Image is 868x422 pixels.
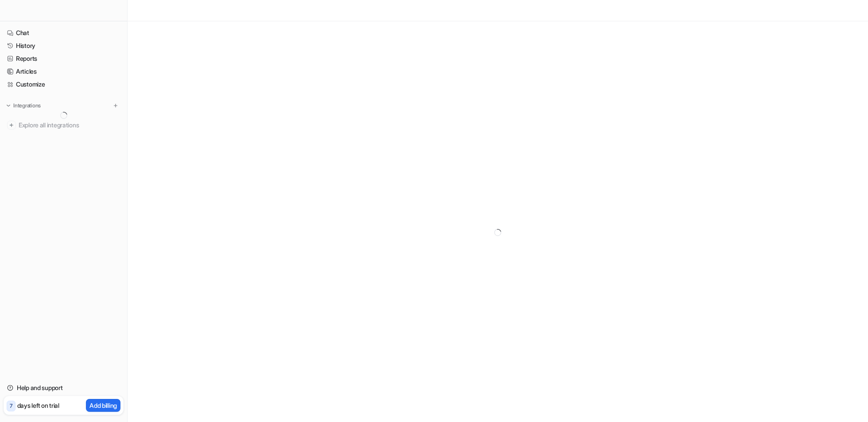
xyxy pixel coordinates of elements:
[7,121,16,130] img: explore all integrations
[86,399,120,412] button: Add billing
[4,119,124,131] a: Explore all integrations
[4,27,124,39] a: Chat
[10,402,12,410] p: 7
[4,101,43,110] button: Integrations
[4,39,124,52] a: History
[89,401,117,410] p: Add billing
[13,102,41,109] p: Integrations
[17,401,59,410] p: days left on trial
[4,52,124,65] a: Reports
[112,103,119,109] img: menu_add.svg
[4,65,124,78] a: Articles
[4,78,124,91] a: Customize
[19,118,120,132] span: Explore all integrations
[4,382,124,394] a: Help and support
[5,103,12,109] img: expand menu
